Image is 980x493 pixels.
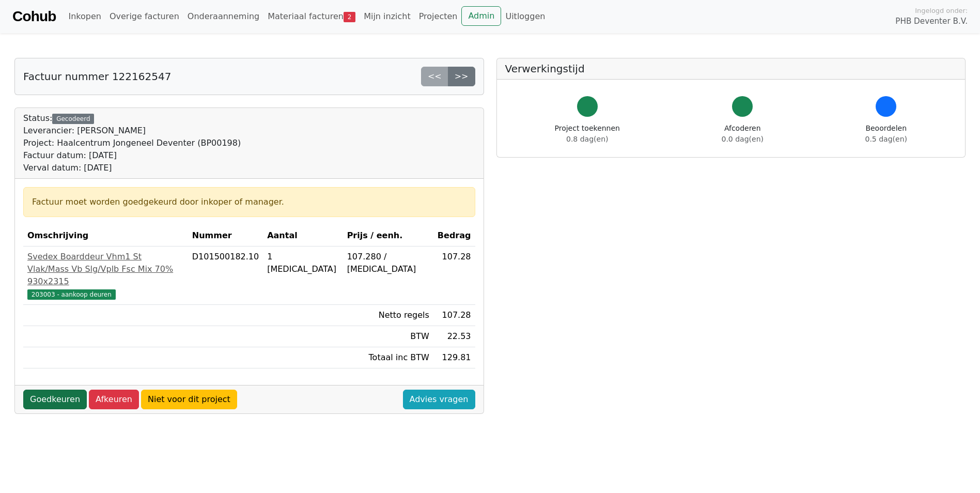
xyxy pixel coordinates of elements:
th: Aantal [263,225,343,246]
h5: Verwerkingstijd [505,63,957,75]
span: Ingelogd onder: [915,6,968,16]
a: Afkeuren [89,390,139,409]
td: 107.28 [433,305,475,326]
h5: Factuur nummer 122162547 [23,70,171,83]
div: Gecodeerd [52,114,94,124]
a: Svedex Boarddeur Vhm1 St Vlak/Mass Vb Slg/Vplb Fsc Mix 70% 930x2315203003 - aankoop deuren [27,251,184,300]
div: 1 [MEDICAL_DATA] [267,251,338,275]
span: 0.0 dag(en) [722,135,764,143]
div: Verval datum: [DATE] [23,162,241,174]
a: Materiaal facturen2 [263,6,360,27]
a: Cohub [12,4,56,29]
th: Omschrijving [23,225,188,246]
div: Beoordelen [865,123,907,145]
div: Factuur datum: [DATE] [23,149,241,162]
th: Nummer [188,225,263,246]
span: 0.8 dag(en) [566,135,608,143]
td: 129.81 [433,347,475,368]
th: Bedrag [433,225,475,246]
span: 2 [344,12,355,22]
td: 22.53 [433,326,475,347]
td: 107.28 [433,246,475,305]
div: Svedex Boarddeur Vhm1 St Vlak/Mass Vb Slg/Vplb Fsc Mix 70% 930x2315 [27,251,184,288]
a: Mijn inzicht [360,6,415,27]
span: 203003 - aankoop deuren [27,289,116,300]
a: >> [448,67,475,86]
a: Uitloggen [501,6,549,27]
a: Inkopen [64,6,105,27]
div: Status: [23,112,241,174]
td: Netto regels [343,305,433,326]
a: Onderaanneming [183,6,263,27]
a: Projecten [415,6,462,27]
div: Leverancier: [PERSON_NAME] [23,125,241,137]
div: Project toekennen [555,123,620,145]
span: PHB Deventer B.V. [895,16,968,27]
td: D101500182.10 [188,246,263,305]
div: Project: Haalcentrum Jongeneel Deventer (BP00198) [23,137,241,149]
a: Admin [461,6,501,26]
span: 0.5 dag(en) [865,135,907,143]
div: Factuur moet worden goedgekeurd door inkoper of manager. [32,196,466,208]
td: BTW [343,326,433,347]
a: Goedkeuren [23,390,87,409]
a: Niet voor dit project [141,390,237,409]
a: Advies vragen [403,390,475,409]
th: Prijs / eenh. [343,225,433,246]
td: Totaal inc BTW [343,347,433,368]
div: Afcoderen [722,123,764,145]
a: Overige facturen [105,6,183,27]
div: 107.280 / [MEDICAL_DATA] [347,251,429,275]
